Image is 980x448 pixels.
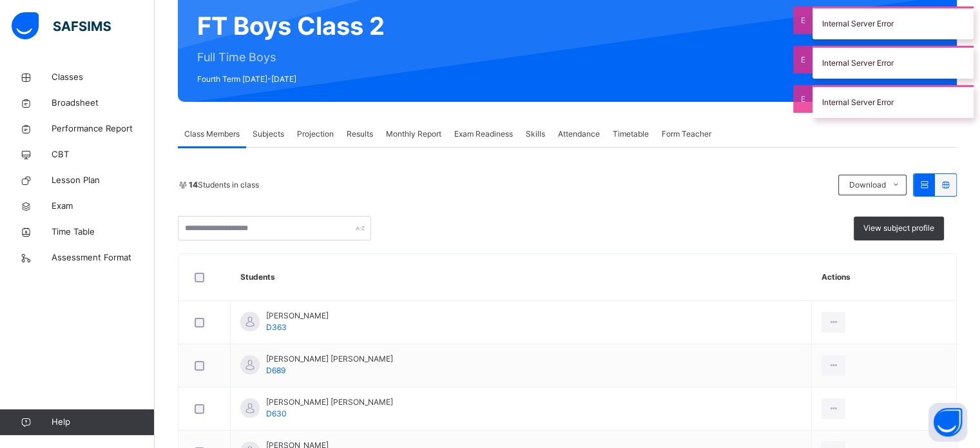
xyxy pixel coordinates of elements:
[266,396,393,408] span: [PERSON_NAME] [PERSON_NAME]
[613,128,649,140] span: Timetable
[812,46,974,79] div: Internal Server Error
[52,226,155,239] span: Time Table
[52,174,155,187] span: Lesson Plan
[189,180,198,190] b: 14
[52,200,155,213] span: Exam
[52,148,155,161] span: CBT
[253,128,284,140] span: Subjects
[52,97,155,110] span: Broadsheet
[526,128,545,140] span: Skills
[812,6,974,39] div: Internal Server Error
[52,416,154,429] span: Help
[662,128,711,140] span: Form Teacher
[12,12,111,39] img: safsims
[189,179,259,191] span: Students in class
[266,322,287,332] span: D363
[928,403,967,442] button: Open asap
[52,251,155,264] span: Assessment Format
[231,254,812,301] th: Students
[184,128,240,140] span: Class Members
[454,128,513,140] span: Exam Readiness
[812,254,956,301] th: Actions
[558,128,600,140] span: Attendance
[849,179,885,191] span: Download
[386,128,441,140] span: Monthly Report
[812,85,974,118] div: Internal Server Error
[347,128,373,140] span: Results
[52,122,155,135] span: Performance Report
[52,71,155,84] span: Classes
[266,409,287,418] span: D630
[266,310,329,322] span: [PERSON_NAME]
[266,365,285,375] span: D689
[863,222,934,234] span: View subject profile
[297,128,334,140] span: Projection
[266,353,393,365] span: [PERSON_NAME] [PERSON_NAME]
